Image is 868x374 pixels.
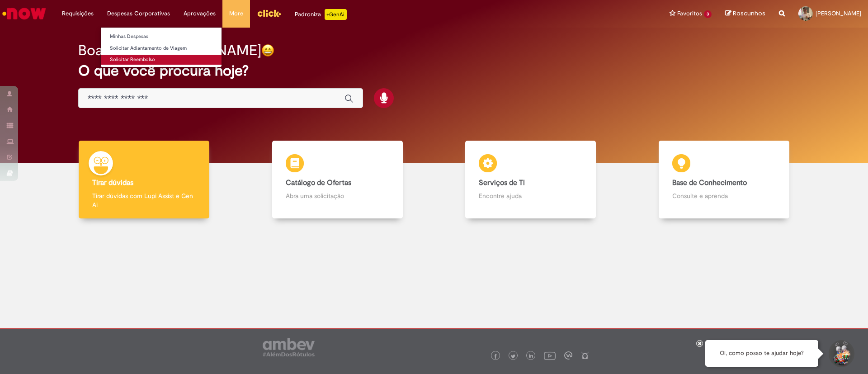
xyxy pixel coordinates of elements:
p: +GenAi [325,9,347,20]
a: Tirar dúvidas Tirar dúvidas com Lupi Assist e Gen Ai [47,141,241,219]
a: Serviços de TI Encontre ajuda [434,141,627,219]
a: Catálogo de Ofertas Abra uma solicitação [241,141,434,219]
b: Base de Conhecimento [672,178,747,187]
img: logo_footer_ambev_rotulo_gray.png [263,338,315,356]
img: click_logo_yellow_360x200.png [257,6,281,20]
img: logo_footer_facebook.png [493,354,498,359]
img: logo_footer_youtube.png [544,350,556,361]
a: Solicitar Adiantamento de Viagem [101,43,222,53]
b: Catálogo de Ofertas [286,178,351,187]
span: Despesas Corporativas [107,9,170,18]
p: Abra uma solicitação [286,191,389,200]
span: Rascunhos [733,9,765,18]
a: Solicitar Reembolso [101,55,222,65]
img: logo_footer_twitter.png [511,354,515,359]
span: Requisições [62,9,94,18]
button: Iniciar Conversa de Suporte [827,340,854,367]
div: Oi, como posso te ajudar hoje? [705,340,818,367]
ul: Despesas Corporativas [100,27,222,67]
a: Minhas Despesas [101,32,222,42]
p: Encontre ajuda [479,191,582,200]
p: Tirar dúvidas com Lupi Assist e Gen Ai [92,191,196,209]
span: 3 [704,10,712,18]
p: Consulte e aprenda [672,191,776,200]
div: Padroniza [295,9,347,20]
img: ServiceNow [1,5,47,23]
span: [PERSON_NAME] [816,9,861,17]
img: logo_footer_naosei.png [581,351,589,360]
img: logo_footer_workplace.png [564,351,572,360]
b: Tirar dúvidas [92,178,133,187]
img: logo_footer_linkedin.png [529,354,533,359]
span: Favoritos [677,9,702,18]
a: Base de Conhecimento Consulte e aprenda [627,141,821,219]
b: Serviços de TI [479,178,525,187]
span: Aprovações [184,9,216,18]
h2: Boa tarde, [PERSON_NAME] [78,43,261,58]
a: Rascunhos [725,9,765,18]
h2: O que você procura hoje? [78,63,790,79]
img: happy-face.png [261,44,274,57]
span: More [229,9,243,18]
